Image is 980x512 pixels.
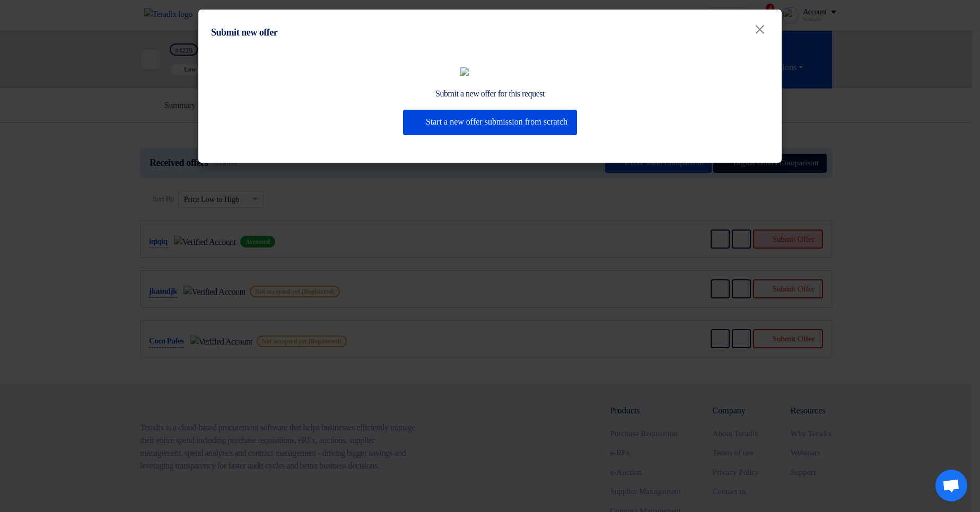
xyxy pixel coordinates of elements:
[754,17,766,41] span: ×
[403,110,577,135] button: Start a new offer submission from scratch
[745,17,774,38] button: Close
[460,67,520,76] img: empty_state_list.svg
[211,25,277,40] div: Submit new offer
[935,470,967,501] a: Open chat
[435,89,545,100] div: Submit a new offer for this request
